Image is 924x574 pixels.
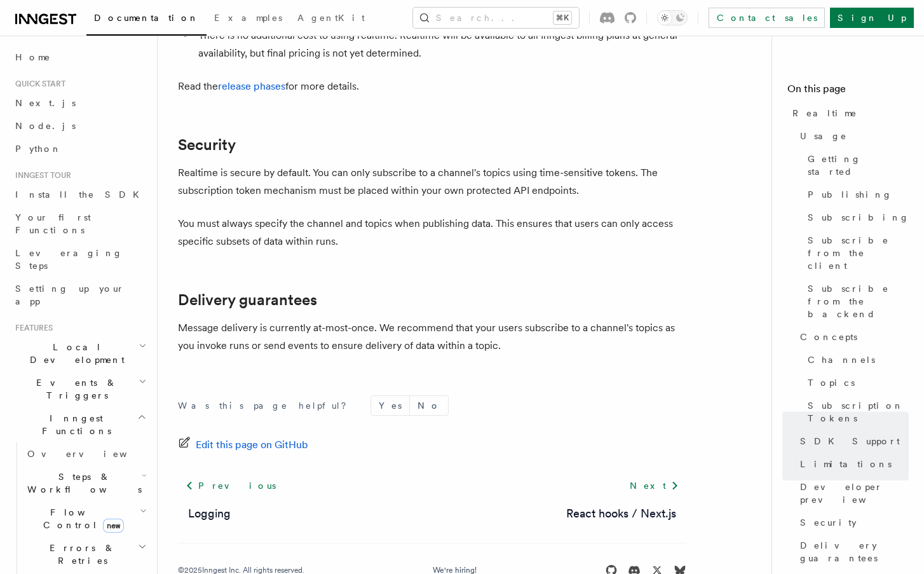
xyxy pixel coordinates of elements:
[22,442,149,465] a: Overview
[10,242,149,277] a: Leveraging Steps
[22,465,149,501] button: Steps & Workflows
[808,153,909,178] span: Getting started
[803,206,909,229] a: Subscribing
[10,277,149,313] a: Setting up your app
[15,284,125,306] span: Setting up your app
[10,341,139,366] span: Local Development
[10,92,149,114] a: Next.js
[188,505,231,523] a: Logging
[808,188,892,201] span: Publishing
[709,8,825,28] a: Contact sales
[800,130,847,142] span: Usage
[10,412,137,437] span: Inngest Functions
[800,331,857,343] span: Concepts
[795,534,909,570] a: Delivery guarantees
[800,458,892,470] span: Limitations
[795,125,909,147] a: Usage
[10,114,149,137] a: Node.js
[803,371,909,394] a: Topics
[803,348,909,371] a: Channels
[196,436,308,454] span: Edit this page on GitHub
[795,453,909,475] a: Limitations
[214,13,282,23] span: Examples
[178,399,355,412] p: Was this page helpful?
[22,506,140,531] span: Flow Control
[808,234,909,272] span: Subscribe from the client
[800,481,909,506] span: Developer preview
[10,206,149,242] a: Your first Functions
[10,376,139,402] span: Events & Triggers
[15,121,76,131] span: Node.js
[207,4,290,34] a: Examples
[10,79,65,89] span: Quick start
[10,407,149,442] button: Inngest Functions
[622,474,686,497] a: Next
[10,336,149,371] button: Local Development
[787,102,909,125] a: Realtime
[94,13,199,23] span: Documentation
[800,435,900,448] span: SDK Support
[103,519,124,533] span: new
[178,136,236,154] a: Security
[15,212,91,235] span: Your first Functions
[10,183,149,206] a: Install the SDK
[803,277,909,325] a: Subscribe from the backend
[178,78,686,95] p: Read the for more details.
[371,396,409,415] button: Yes
[297,13,365,23] span: AgentKit
[800,516,857,529] span: Security
[795,511,909,534] a: Security
[178,474,283,497] a: Previous
[410,396,448,415] button: No
[830,8,914,28] a: Sign Up
[22,501,149,536] button: Flow Controlnew
[792,107,857,120] span: Realtime
[795,475,909,511] a: Developer preview
[178,164,686,200] p: Realtime is secure by default. You can only subscribe to a channel's topics using time-sensitive ...
[413,8,579,28] button: Search...⌘K
[566,505,676,523] a: React hooks / Next.js
[795,430,909,453] a: SDK Support
[803,394,909,430] a: Subscription Tokens
[178,215,686,250] p: You must always specify the channel and topics when publishing data. This ensures that users can ...
[10,46,149,69] a: Home
[803,229,909,277] a: Subscribe from the client
[15,51,51,64] span: Home
[22,542,138,567] span: Errors & Retries
[290,4,372,34] a: AgentKit
[10,170,71,181] span: Inngest tour
[194,27,686,62] li: There is no additional cost to using realtime. Realtime will be available to all Inngest billing ...
[554,11,571,24] kbd: ⌘K
[27,449,158,459] span: Overview
[15,248,123,271] span: Leveraging Steps
[808,211,909,224] span: Subscribing
[22,470,142,496] span: Steps & Workflows
[803,147,909,183] a: Getting started
[800,539,909,564] span: Delivery guarantees
[15,144,62,154] span: Python
[808,399,909,425] span: Subscription Tokens
[15,98,76,108] span: Next.js
[10,371,149,407] button: Events & Triggers
[808,282,909,320] span: Subscribe from the backend
[15,189,147,200] span: Install the SDK
[787,81,909,102] h4: On this page
[178,436,308,454] a: Edit this page on GitHub
[803,183,909,206] a: Publishing
[178,319,686,355] p: Message delivery is currently at-most-once. We recommend that your users subscribe to a channel's...
[86,4,207,36] a: Documentation
[657,10,688,25] button: Toggle dark mode
[808,376,855,389] span: Topics
[808,353,875,366] span: Channels
[10,323,53,333] span: Features
[178,291,317,309] a: Delivery guarantees
[22,536,149,572] button: Errors & Retries
[10,137,149,160] a: Python
[795,325,909,348] a: Concepts
[218,80,285,92] a: release phases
